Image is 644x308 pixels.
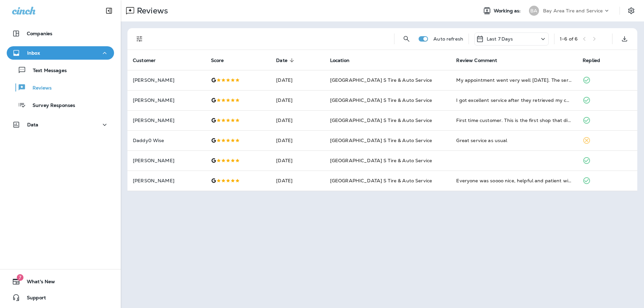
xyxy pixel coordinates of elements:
span: Location [330,58,350,63]
div: Great service as usual [456,137,572,144]
div: 1 - 6 of 6 [560,36,578,42]
span: What's New [20,279,55,287]
p: Daddy0 Wise [133,138,200,143]
p: [PERSON_NAME] [133,77,200,83]
button: Export as CSV [618,32,631,46]
p: [PERSON_NAME] [133,158,200,163]
div: Everyone was soooo nice, helpful and patient with me haha.. def going back and would def recommen... [456,177,572,184]
p: [PERSON_NAME] [133,98,200,103]
button: Text Messages [7,63,114,77]
button: Reviews [7,80,114,95]
div: My appointment went very well today. The service was started promptly and finished in a very reas... [456,77,572,83]
button: Search Reviews [400,32,413,46]
button: Inbox [7,46,114,60]
button: Companies [7,27,114,40]
p: Auto refresh [433,36,463,42]
span: [GEOGRAPHIC_DATA] S Tire & Auto Service [330,117,432,123]
button: Data [7,118,114,131]
span: 7 [17,274,23,281]
td: [DATE] [271,171,324,191]
p: Reviews [134,6,168,16]
span: Date [276,57,296,63]
p: Last 7 Days [487,36,513,42]
button: Collapse Sidebar [100,4,118,17]
p: Companies [27,31,52,36]
p: Data [27,122,39,127]
span: [GEOGRAPHIC_DATA] S Tire & Auto Service [330,77,432,83]
span: [GEOGRAPHIC_DATA] S Tire & Auto Service [330,97,432,103]
p: Survey Responses [26,103,75,109]
span: Customer [133,58,156,63]
td: [DATE] [271,90,324,110]
div: First time customer. This is the first shop that didn't call me to tell me the wife's car needed ... [456,117,572,124]
span: Review Comment [456,57,506,63]
span: Score [211,57,233,63]
button: 7What's New [7,275,114,288]
span: Working as: [494,8,522,14]
p: [PERSON_NAME] [133,178,200,183]
button: Filters [133,32,146,46]
span: [GEOGRAPHIC_DATA] S Tire & Auto Service [330,158,432,164]
p: Inbox [27,50,40,56]
span: Score [211,58,224,63]
span: Location [330,57,358,63]
span: Support [20,295,46,303]
button: Survey Responses [7,98,114,112]
p: Reviews [26,85,52,91]
div: I got excellent service after they retrieved my car keys. Thanks somuch! [456,97,572,104]
td: [DATE] [271,70,324,90]
span: Review Comment [456,58,497,63]
span: Customer [133,57,164,63]
button: Settings [625,5,637,17]
td: [DATE] [271,130,324,150]
span: Replied [583,58,600,63]
button: Support [7,291,114,304]
span: Replied [583,57,609,63]
div: BA [529,6,539,16]
span: [GEOGRAPHIC_DATA] S Tire & Auto Service [330,178,432,184]
p: Bay Area Tire and Service [543,8,603,13]
span: Date [276,58,287,63]
td: [DATE] [271,110,324,130]
p: Text Messages [26,68,67,74]
p: [PERSON_NAME] [133,118,200,123]
td: [DATE] [271,150,324,171]
span: [GEOGRAPHIC_DATA] S Tire & Auto Service [330,137,432,143]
